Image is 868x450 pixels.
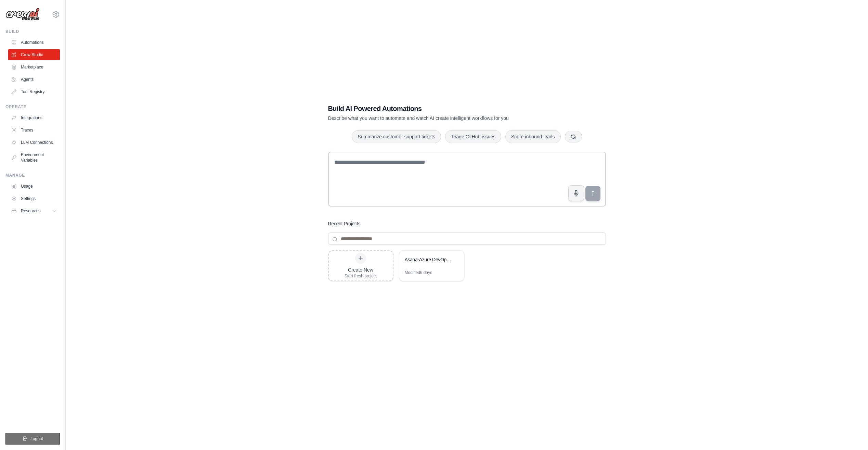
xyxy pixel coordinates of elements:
[21,208,40,214] span: Resources
[8,49,60,60] a: Crew Studio
[565,131,582,142] button: Get new suggestions
[445,130,501,143] button: Triage GitHub issues
[8,193,60,204] a: Settings
[505,130,561,143] button: Score inbound leads
[8,149,60,166] a: Environment Variables
[8,74,60,85] a: Agents
[5,8,40,21] img: Logo
[8,125,60,136] a: Traces
[345,273,377,279] div: Start fresh project
[345,266,377,273] div: Create New
[8,137,60,148] a: LLM Connections
[328,220,361,227] h3: Recent Projects
[352,130,441,143] button: Summarize customer support tickets
[8,62,60,73] a: Marketplace
[5,173,60,178] div: Manage
[405,256,452,263] div: Asana-Azure DevOps Task Synchronizer
[5,104,60,110] div: Operate
[405,270,432,275] div: Modified 6 days
[8,205,60,216] button: Resources
[8,181,60,192] a: Usage
[834,417,868,450] iframe: Chat Widget
[8,112,60,123] a: Integrations
[8,86,60,97] a: Tool Registry
[8,37,60,48] a: Automations
[5,433,60,445] button: Logout
[30,436,43,441] span: Logout
[328,115,558,122] p: Describe what you want to automate and watch AI create intelligent workflows for you
[568,185,584,201] button: Click to speak your automation idea
[5,29,60,34] div: Build
[328,104,558,113] h1: Build AI Powered Automations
